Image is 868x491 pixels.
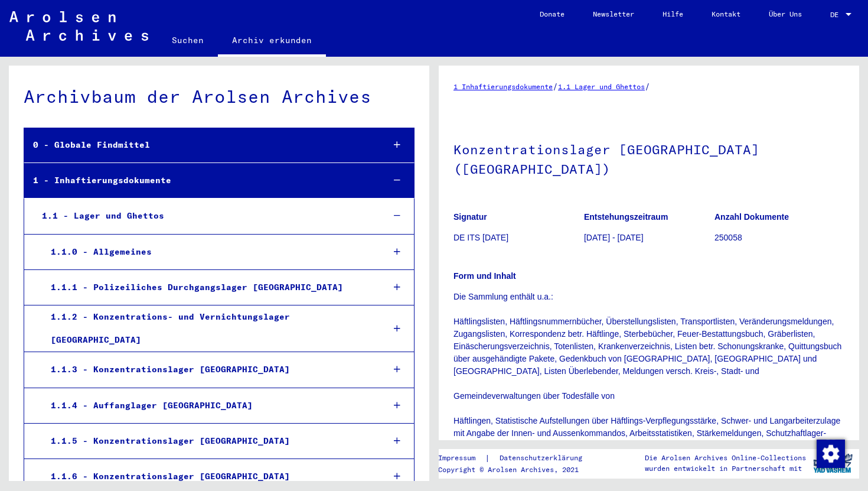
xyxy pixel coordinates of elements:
[584,232,714,244] p: [DATE] - [DATE]
[490,452,596,464] a: Datenschutzerklärung
[158,26,218,54] a: Suchen
[714,232,844,244] p: 250058
[42,276,374,299] div: 1.1.1 - Polizeiliches Durchgangslager [GEOGRAPHIC_DATA]
[438,452,485,464] a: Impressum
[714,212,789,222] b: Anzahl Dokumente
[584,212,668,222] b: Entstehungszeitraum
[558,82,645,91] a: 1.1 Lager und Ghettos
[42,358,374,381] div: 1.1.3 - Konzentrationslager [GEOGRAPHIC_DATA]
[453,271,516,281] b: Form und Inhalt
[830,11,843,19] span: DE
[645,453,806,463] p: Die Arolsen Archives Online-Collections
[817,440,845,468] img: Zustimmung ändern
[24,169,374,192] div: 1 - Inhaftierungsdokumente
[645,463,806,474] p: wurden entwickelt in Partnerschaft mit
[438,464,596,475] p: Copyright © Arolsen Archives, 2021
[24,83,415,110] div: Archivbaum der Arolsen Archives
[24,134,374,157] div: 0 - Globale Findmittel
[42,394,374,417] div: 1.1.4 - Auffanglager [GEOGRAPHIC_DATA]
[453,212,487,222] b: Signatur
[453,82,553,91] a: 1 Inhaftierungsdokumente
[42,430,374,453] div: 1.1.5 - Konzentrationslager [GEOGRAPHIC_DATA]
[811,448,855,478] img: yv_logo.png
[218,26,326,57] a: Archiv erkunden
[42,305,374,352] div: 1.1.2 - Konzentrations- und Vernichtungslager [GEOGRAPHIC_DATA]
[453,122,844,194] h1: Konzentrationslager [GEOGRAPHIC_DATA] ([GEOGRAPHIC_DATA])
[9,11,148,41] img: Arolsen_neg.svg
[645,81,650,92] span: /
[438,452,596,464] div: |
[42,465,374,488] div: 1.1.6 - Konzentrationslager [GEOGRAPHIC_DATA]
[453,232,583,244] p: DE ITS [DATE]
[33,204,374,227] div: 1.1 - Lager und Ghettos
[553,81,558,92] span: /
[42,240,374,264] div: 1.1.0 - Allgemeines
